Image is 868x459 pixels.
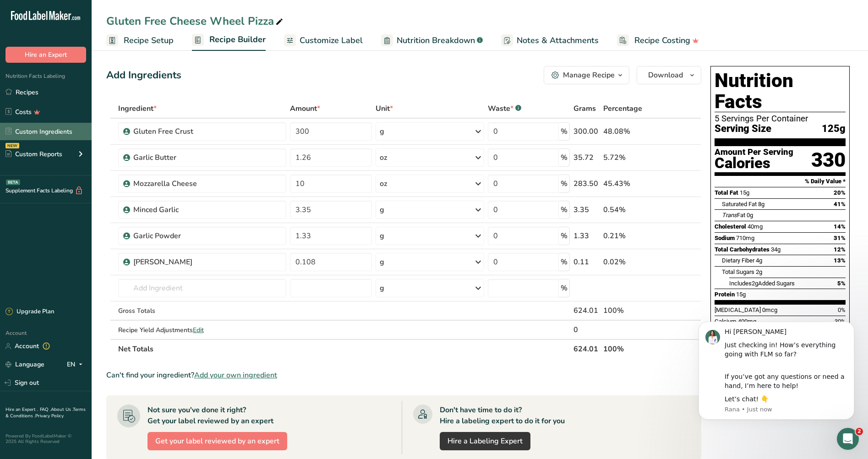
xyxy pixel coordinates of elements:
span: Total Carbohydrates [715,246,770,253]
span: Get your label reviewed by an expert [155,436,279,447]
span: Fat [722,212,745,219]
span: 125g [822,123,846,135]
span: 710mg [736,235,754,241]
span: Download [648,70,683,81]
h1: Nutrition Facts [715,70,846,112]
th: Net Totals [116,339,572,358]
div: g [380,283,384,294]
span: Serving Size [715,123,771,135]
a: FAQ . [40,406,51,413]
div: Garlic Butter [133,152,248,163]
a: Language [5,356,44,372]
div: g [380,126,384,137]
div: Powered By FoodLabelMaker © 2025 All Rights Reserved [5,433,86,444]
div: 35.72 [573,152,600,163]
div: 0 [573,324,600,335]
div: 0.02% [603,257,658,268]
span: Recipe Builder [209,33,266,46]
span: 15g [736,291,746,298]
span: 8g [758,201,764,208]
span: 2g [756,268,762,275]
span: 31% [834,235,846,241]
span: Ingredient [118,103,157,114]
div: Waste [488,103,521,114]
div: Recipe Yield Adjustments [118,325,287,335]
iframe: Intercom live chat [837,428,859,450]
span: 13% [834,257,846,264]
div: 5.72% [603,152,658,163]
a: About Us . [51,406,73,413]
iframe: Intercom notifications message [685,308,868,434]
span: 2g [752,280,758,287]
span: 4g [756,257,762,264]
span: Percentage [603,103,642,114]
a: Privacy Policy [35,413,64,419]
div: Amount Per Serving [715,148,793,157]
span: 0g [747,212,753,219]
button: Download [637,66,701,84]
div: 3.35 [573,204,600,215]
span: Unit [376,103,393,114]
a: Customize Label [284,30,363,51]
span: 0% [838,306,846,313]
span: Total Sugars [722,268,754,275]
span: 2 [856,428,863,435]
div: Gluten Free Cheese Wheel Pizza [106,13,285,29]
span: Dietary Fiber [722,257,754,264]
span: 40mg [748,223,763,230]
div: Not sure you've done it right? Get your label reviewed by an expert [147,404,273,426]
span: Cholesterol [715,223,746,230]
span: 14% [834,223,846,230]
div: 45.43% [603,178,658,189]
div: 0.54% [603,204,658,215]
div: Custom Reports [5,149,62,159]
button: Manage Recipe [544,66,629,84]
span: 15g [740,189,749,196]
div: 300.00 [573,126,600,137]
span: 12% [834,246,846,253]
div: g [380,230,384,241]
div: [PERSON_NAME] [133,257,248,268]
span: [MEDICAL_DATA] [715,306,761,313]
div: Garlic Powder [133,230,248,241]
span: Grams [573,103,596,114]
span: Recipe Costing [634,34,690,47]
span: Total Fat [715,189,738,196]
div: Mozzarella Cheese [133,178,248,189]
span: Nutrition Breakdown [397,34,475,47]
span: Notes & Attachments [517,34,599,47]
span: Includes Added Sugars [729,280,795,287]
div: Upgrade Plan [5,307,54,317]
section: % Daily Value * [715,176,846,187]
div: oz [380,178,387,189]
span: 0mcg [762,306,777,313]
span: 41% [834,201,846,208]
input: Add Ingredient [118,279,287,297]
div: Minced Garlic [133,204,248,215]
span: Saturated Fat [722,201,757,208]
div: 330 [811,148,846,172]
i: Trans [722,212,737,219]
div: EN [67,359,86,370]
div: 283.50 [573,178,600,189]
a: Recipe Setup [106,30,174,51]
span: 20% [834,189,846,196]
a: Terms & Conditions . [5,406,86,419]
a: Hire an Expert . [5,406,38,413]
a: Recipe Costing [617,30,699,51]
div: NEW [5,143,19,148]
div: Calories [715,157,793,170]
div: Manage Recipe [563,70,615,81]
button: Hire an Expert [5,47,86,63]
div: 5 Servings Per Container [715,114,846,123]
th: 100% [601,339,660,358]
div: 624.01 [573,305,600,316]
div: Don't have time to do it? Hire a labeling expert to do it for you [440,404,565,426]
div: 100% [603,305,658,316]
